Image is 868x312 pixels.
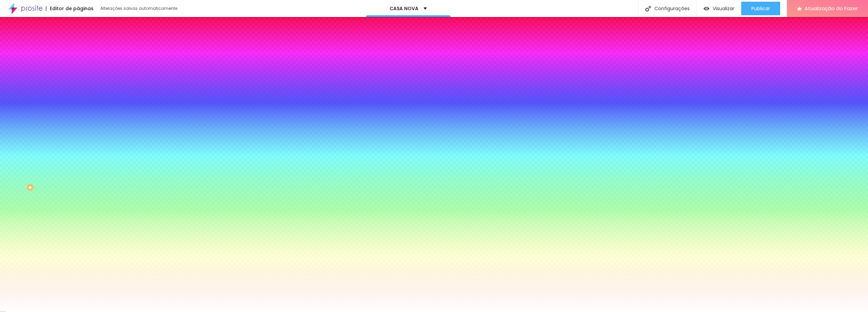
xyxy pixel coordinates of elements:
button: Publicar [741,2,780,15]
font: Editor de páginas [50,5,94,12]
font: Visualizar [713,5,734,12]
button: Visualizar [697,2,741,15]
img: view-1.svg [704,6,709,12]
font: Alterações salvas automaticamente [100,5,177,11]
font: Configurações [654,5,690,12]
img: Ícone [645,6,651,12]
font: Publicar [751,5,770,12]
font: CASA NOVA [390,5,418,12]
font: Atualização do Fazer [805,5,858,12]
